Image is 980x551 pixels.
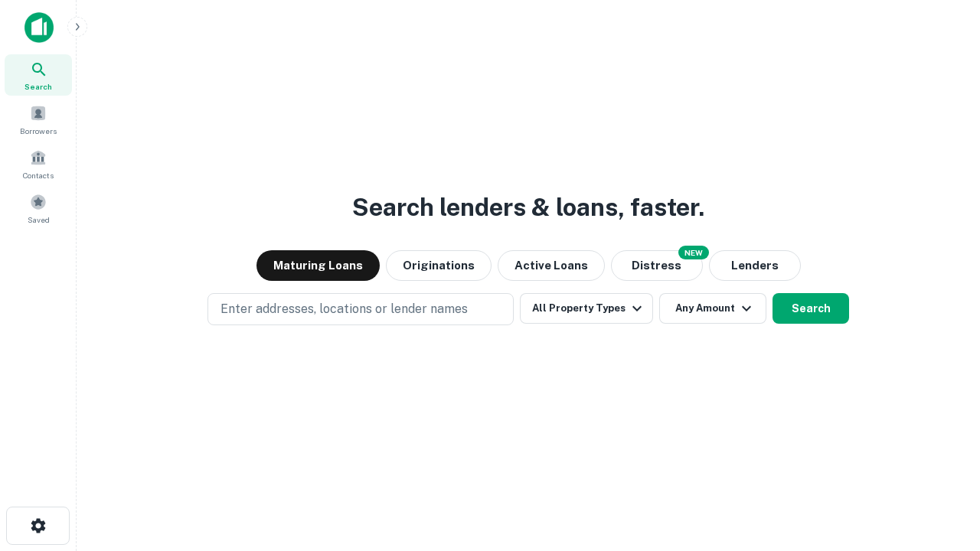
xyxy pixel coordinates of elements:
[5,143,72,184] a: Contacts
[23,169,54,181] span: Contacts
[5,99,72,140] a: Borrowers
[256,250,380,281] button: Maturing Loans
[520,293,653,324] button: All Property Types
[709,250,801,281] button: Lenders
[773,293,849,324] button: Search
[28,214,50,226] span: Saved
[207,293,514,325] button: Enter addresses, locations or lender names
[659,293,766,324] button: Any Amount
[678,246,709,259] div: NEW
[5,187,72,229] a: Saved
[498,250,605,281] button: Active Loans
[611,250,703,281] button: Search distressed loans with lien and other non-mortgage details.
[386,250,492,281] button: Originations
[220,300,468,318] p: Enter addresses, locations or lender names
[5,54,72,96] a: Search
[20,125,57,137] span: Borrowers
[24,80,52,93] span: Search
[903,429,980,502] iframe: Chat Widget
[24,12,54,43] img: capitalize-icon.png
[352,189,704,226] h3: Search lenders & loans, faster.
